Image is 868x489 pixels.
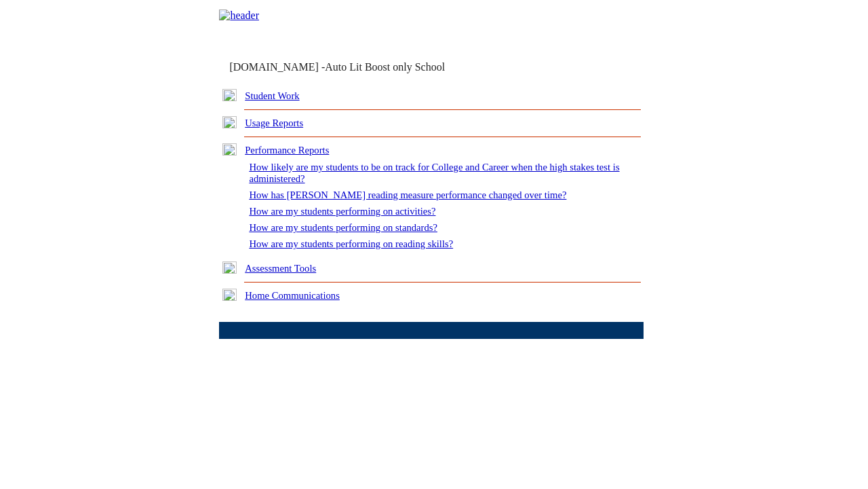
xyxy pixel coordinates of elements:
a: How likely are my students to be on track for College and Career when the high stakes test is adm... [249,162,619,184]
a: Usage Reports [245,117,303,128]
a: Assessment Tools [245,263,316,274]
img: plus.gif [222,289,237,301]
img: plus.gif [222,89,237,101]
a: Student Work [245,90,299,101]
a: How are my students performing on activities? [249,206,435,217]
a: Home Communications [245,290,340,301]
nobr: Auto Lit Boost only School [325,61,445,73]
a: How are my students performing on reading skills? [249,238,453,249]
a: How are my students performing on standards? [249,222,437,233]
a: Performance Reports [245,145,329,156]
img: header [219,10,259,22]
img: plus.gif [222,116,237,128]
a: How has [PERSON_NAME] reading measure performance changed over time? [249,189,566,200]
img: minus.gif [222,143,237,156]
img: plus.gif [222,261,237,274]
td: [DOMAIN_NAME] - [229,61,479,73]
